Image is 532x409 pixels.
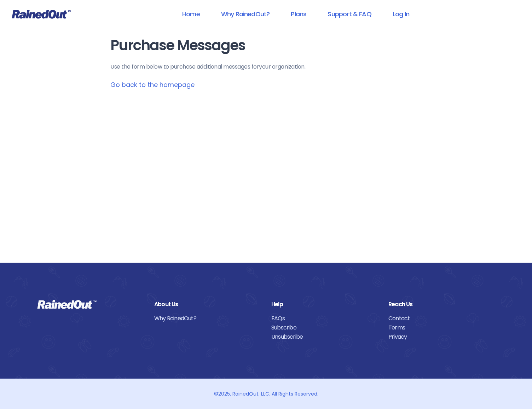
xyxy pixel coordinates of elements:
[271,323,378,332] a: Subscribe
[154,314,261,323] a: Why RainedOut?
[110,37,422,53] h1: Purchase Messages
[212,6,279,22] a: Why RainedOut?
[110,80,195,89] a: Go back to the homepage
[388,314,495,323] a: Contact
[383,6,418,22] a: Log In
[388,300,495,309] div: Reach Us
[318,6,380,22] a: Support & FAQ
[388,323,495,332] a: Terms
[110,63,422,71] p: Use the form below to purchase additional messages for your organization .
[271,332,378,341] a: Unsubscribe
[271,314,378,323] a: FAQs
[154,300,261,309] div: About Us
[388,332,495,341] a: Privacy
[173,6,209,22] a: Home
[271,300,378,309] div: Help
[282,6,316,22] a: Plans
